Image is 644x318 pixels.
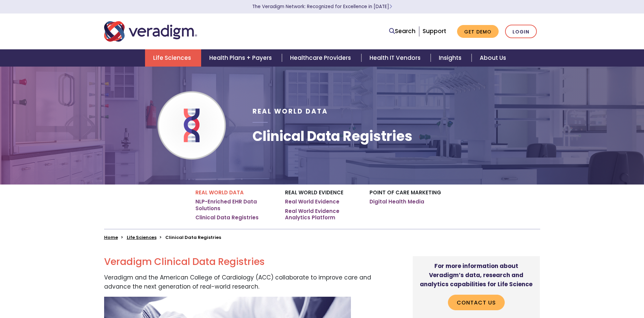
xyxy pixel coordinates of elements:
a: Login [505,25,537,39]
strong: For more information about Veradigm’s data, research and analytics capabilities for Life Science [420,262,532,288]
a: Health IT Vendors [361,49,431,67]
a: Support [423,27,446,35]
a: About Us [472,49,514,67]
a: Get Demo [457,25,499,38]
a: Health Plans + Payers [201,49,282,67]
h1: Clinical Data Registries [253,128,412,144]
a: Digital Health Media [369,198,424,205]
a: Contact Us [448,295,505,310]
a: Life Sciences [127,234,157,241]
p: Veradigm and the American College of Cardiology (ACC) collaborate to improve care and advance the... [104,273,380,291]
a: Insights [431,49,472,67]
a: Healthcare Providers [282,49,361,67]
a: Real World Evidence Analytics Platform [285,208,359,221]
a: Home [104,234,118,241]
span: Real World Data [253,107,328,116]
h2: Veradigm Clinical Data Registries [104,256,380,268]
img: Veradigm logo [104,20,197,43]
a: Search [389,27,415,36]
a: Life Sciences [145,49,201,67]
a: Clinical Data Registries [195,214,259,221]
span: Learn More [389,3,392,10]
a: NLP-Enriched EHR Data Solutions [195,198,275,212]
a: The Veradigm Network: Recognized for Excellence in [DATE]Learn More [252,3,392,10]
a: Real World Evidence [285,198,339,205]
